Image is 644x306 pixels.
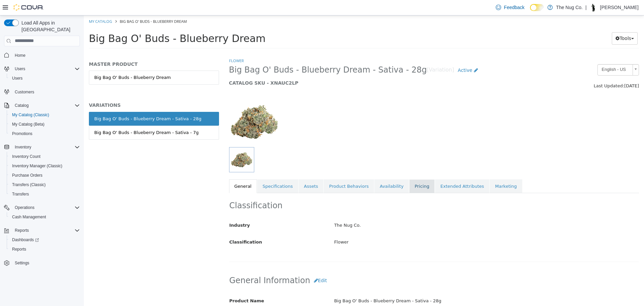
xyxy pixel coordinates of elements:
button: Users [1,64,83,74]
span: Product Name [146,283,180,288]
span: Promotions [12,131,33,136]
span: Dashboards [9,236,80,244]
button: Users [7,74,83,83]
span: Inventory Manager (Classic) [9,162,80,170]
button: My Catalog (Beta) [7,120,83,129]
a: My Catalog (Classic) [9,111,52,119]
a: Specifications [173,164,214,178]
span: Transfers [12,191,29,197]
span: Inventory Count [9,152,80,161]
span: [DATE] [540,68,555,73]
span: Inventory Manager (Classic) [12,163,62,169]
a: Reports [9,245,29,253]
p: [PERSON_NAME] [600,3,639,11]
button: Settings [1,258,83,268]
span: My Catalog (Beta) [9,120,80,128]
button: Reports [1,226,83,235]
a: English - US [514,49,555,60]
span: Feedback [504,4,524,11]
button: Inventory Count [7,152,83,161]
a: My Catalog [5,3,28,8]
button: Transfers (Classic) [7,180,83,189]
button: Users [12,65,28,73]
span: English - US [514,49,546,59]
a: Promotions [9,130,35,138]
span: Big Bag O' Buds - Blueberry Dream - Sativa - 28g [145,49,343,60]
a: Dashboards [9,236,42,244]
button: Reports [12,226,32,234]
button: Inventory [1,142,83,152]
span: Home [12,51,80,59]
a: My Catalog (Beta) [9,120,47,128]
a: Feedback [493,1,527,14]
span: Users [15,66,25,72]
span: Classification [146,224,178,229]
span: Industry [146,207,166,212]
span: Last Updated: [510,68,540,73]
a: Product Behaviors [240,164,290,178]
p: | [585,3,587,11]
button: Reports [7,245,83,254]
a: Inventory Count [9,152,43,161]
div: Big Bag O' Buds - Blueberry Dream - Sativa - 28g [245,280,560,292]
img: 150 [145,81,196,132]
a: Pricing [325,164,351,178]
button: Transfers [7,189,83,199]
button: Inventory [12,143,34,151]
span: Reports [15,228,29,233]
span: Purchase Orders [12,173,43,178]
h5: MASTER PRODUCT [5,46,135,52]
a: General [145,164,173,178]
span: Transfers (Classic) [12,182,46,187]
span: Inventory [15,144,31,150]
span: Inventory Count [12,154,41,159]
button: Customers [1,87,83,97]
div: Thomas Leeder [589,3,597,11]
a: Availability [290,164,325,178]
a: Users [9,74,25,82]
span: Active [374,52,388,57]
div: Big Bag O' Buds - Blueberry Dream - Sativa - 7g [10,114,115,121]
span: Customers [12,88,80,96]
span: Users [12,76,22,81]
small: [Variation] [343,52,370,57]
a: Transfers [9,190,32,198]
input: Dark Mode [530,4,544,11]
a: Cash Management [9,213,49,221]
div: The Nug Co. [245,204,560,216]
span: Big Bag O' Buds - Blueberry Dream [5,17,182,29]
span: My Catalog (Beta) [12,122,45,127]
button: Catalog [12,101,31,110]
span: Inventory [12,143,80,151]
span: Load All Apps in [GEOGRAPHIC_DATA] [19,19,80,33]
a: Transfers (Classic) [9,181,48,189]
span: Reports [12,226,80,234]
img: Cova [13,4,44,11]
button: Catalog [1,101,83,110]
div: Flower [245,221,560,233]
h5: VARIATIONS [5,87,135,93]
a: Dashboards [7,235,83,245]
a: Marketing [406,164,438,178]
span: Transfers [9,190,80,198]
span: Catalog [15,103,29,108]
span: Operations [15,205,35,210]
button: Purchase Orders [7,171,83,180]
a: Customers [12,88,37,96]
button: Edit [226,259,247,271]
button: Cash Management [7,212,83,222]
a: Purchase Orders [9,171,45,179]
span: Dashboards [12,237,39,243]
span: Customers [15,89,34,95]
span: Operations [12,204,80,212]
span: Settings [12,259,80,267]
a: Assets [215,164,239,178]
span: Big Bag O' Buds - Blueberry Dream [36,3,103,8]
span: Promotions [9,130,80,138]
a: Inventory Manager (Classic) [9,162,65,170]
button: My Catalog (Classic) [7,110,83,120]
a: Big Bag O' Buds - Blueberry Dream [5,55,135,69]
span: My Catalog (Classic) [9,111,80,119]
div: Big Bag O' Buds - Blueberry Dream - Sativa - 28g [10,100,118,107]
span: Users [9,74,80,82]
